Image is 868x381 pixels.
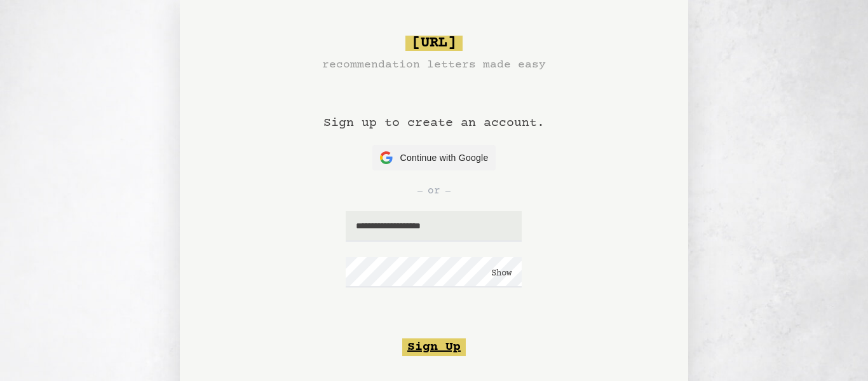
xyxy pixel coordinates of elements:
[402,338,466,356] button: Sign Up
[405,36,463,51] span: [URL]
[322,56,546,74] h3: recommendation letters made easy
[491,267,512,280] button: Show
[400,151,489,165] span: Continue with Google
[323,74,545,145] h1: Sign up to create an account.
[372,145,496,170] button: Continue with Google
[428,183,440,198] span: or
